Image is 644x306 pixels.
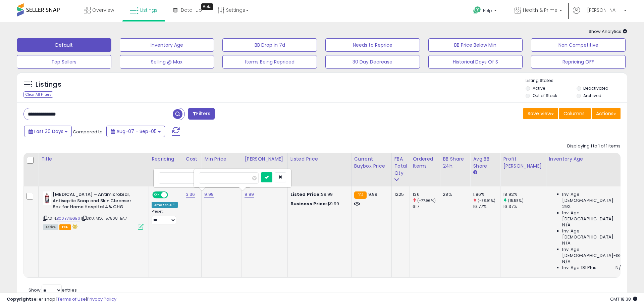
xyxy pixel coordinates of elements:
span: Overview [92,7,114,13]
div: 136 [413,191,440,198]
span: 292 [562,204,570,210]
div: 28% [443,191,465,198]
button: Save View [523,108,558,119]
label: Out of Stock [533,93,557,98]
span: N/A [562,240,570,246]
div: Avg BB Share [473,156,497,170]
span: Show: entries [29,287,77,293]
div: Repricing [152,156,180,163]
span: Inv. Age [DEMOGRAPHIC_DATA]: [562,228,624,240]
div: 18.92% [503,191,546,198]
div: Ordered Items [413,156,437,170]
a: Terms of Use [57,296,86,302]
div: BB Share 24h. [443,156,467,170]
a: 3.36 [186,191,195,198]
label: Deactivated [583,85,608,91]
div: Listed Price [290,156,348,163]
div: Min Price [204,156,239,163]
button: Needs to Reprice [325,38,420,52]
div: 16.77% [473,204,500,210]
div: 1.86% [473,191,500,198]
span: Show Analytics [589,28,627,35]
a: Help [468,1,503,22]
div: Tooltip anchor [201,3,213,10]
span: Columns [563,110,585,117]
span: 2025-10-6 18:38 GMT [610,296,637,302]
div: Inventory Age [549,156,626,163]
div: ASIN: [43,191,144,229]
a: 9.99 [245,191,254,198]
button: Actions [592,108,621,119]
button: Non Competitive [531,38,626,52]
b: Listed Price: [290,191,321,198]
div: 1225 [394,191,405,198]
span: Inv. Age [DEMOGRAPHIC_DATA]: [562,191,624,204]
label: Active [533,85,545,91]
span: Inv. Age 181 Plus: [562,265,597,271]
span: N/A [562,222,570,228]
div: Preset: [152,209,178,224]
small: (-77.96%) [417,198,436,203]
button: Top Sellers [17,55,111,69]
span: Inv. Age [DEMOGRAPHIC_DATA]-180: [562,247,624,259]
span: Compared to: [73,129,104,135]
a: B00EV18GE6 [57,216,80,221]
b: Business Price: [290,201,327,207]
div: Current Buybox Price [354,156,389,170]
b: [MEDICAL_DATA] – Antimicrobial, Antiseptic Soap and Skin Cleanser 8oz for Home Hospital 4% CHG [53,191,134,212]
span: ON [153,192,161,198]
div: $9.99 [290,191,346,198]
span: Help [483,8,492,13]
div: 617 [413,204,440,210]
small: (-88.91%) [478,198,495,203]
span: | SKU: MOL-57508-EA.7 [81,216,127,221]
button: Inventory Age [120,38,214,52]
div: Title [41,156,146,163]
button: BB Drop in 7d [222,38,317,52]
div: Profit [PERSON_NAME] [503,156,543,170]
small: (15.58%) [508,198,524,203]
button: Filters [188,108,214,120]
div: seller snap | | [7,296,116,303]
a: Privacy Policy [87,296,116,302]
span: All listings currently available for purchase on Amazon [43,224,58,230]
small: Avg BB Share. [473,170,477,176]
span: Listings [140,7,158,13]
button: Historical Days Of S [428,55,523,69]
a: 9.98 [204,191,214,198]
label: Archived [583,93,601,98]
span: 9.99 [368,191,378,198]
button: BB Price Below Min [428,38,523,52]
small: FBA [354,191,367,199]
h5: Listings [36,80,61,89]
button: 30 Day Decrease [325,55,420,69]
a: Hi [PERSON_NAME] [573,7,627,22]
button: Selling @ Max [120,55,214,69]
button: Default [17,38,111,52]
span: DataHub [181,7,202,13]
div: FBA Total Qty [394,156,407,177]
div: Clear All Filters [23,91,53,98]
button: Aug-07 - Sep-05 [106,126,165,137]
span: Health & Prime [523,7,557,13]
span: Inv. Age [DEMOGRAPHIC_DATA]: [562,210,624,222]
span: N/A [562,259,570,265]
img: 31GbUP0OOtL._SL40_.jpg [43,191,51,205]
span: Aug-07 - Sep-05 [116,128,157,135]
div: 16.37% [503,204,546,210]
div: [PERSON_NAME] [245,156,284,163]
strong: Copyright [7,296,31,302]
button: Repricing OFF [531,55,626,69]
span: Last 30 Days [34,128,63,135]
span: OFF [167,192,178,198]
button: Columns [559,108,591,119]
span: FBA [59,224,71,230]
p: Listing States: [526,78,627,84]
i: hazardous material [71,224,78,229]
span: N/A [615,265,624,271]
i: Get Help [473,6,481,14]
div: $9.99 [290,201,346,207]
button: Items Being Repriced [222,55,317,69]
div: Displaying 1 to 1 of 1 items [567,143,621,149]
div: Amazon AI * [152,202,178,208]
